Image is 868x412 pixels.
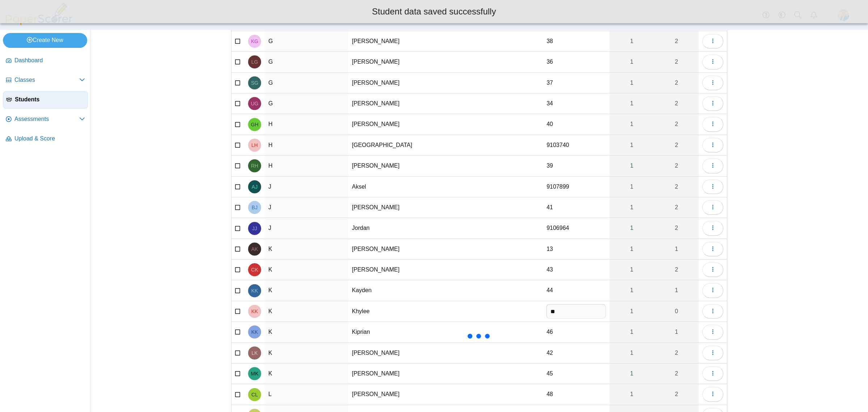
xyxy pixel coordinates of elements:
[654,73,699,93] a: 2
[265,260,348,280] td: K
[609,384,654,404] a: 1
[251,392,258,397] span: Connor L
[654,52,699,72] a: 2
[543,177,609,197] td: 9107899
[265,363,348,384] td: K
[14,135,85,143] span: Upload & Score
[265,52,348,72] td: G
[654,260,699,280] a: 2
[543,384,609,405] td: 48
[348,93,440,114] td: [PERSON_NAME]
[348,156,440,176] td: [PERSON_NAME]
[609,73,654,93] a: 1
[265,280,348,301] td: K
[265,177,348,197] td: J
[265,218,348,239] td: J
[654,301,699,321] a: 0
[654,135,699,155] a: 2
[14,56,85,64] span: Dashboard
[654,322,699,342] a: 1
[265,31,348,52] td: G
[609,52,654,72] a: 1
[609,93,654,114] a: 1
[609,343,654,363] a: 1
[251,267,258,272] span: Connor K
[251,101,259,106] span: Uriel G
[609,218,654,238] a: 1
[654,218,699,238] a: 2
[5,5,863,18] div: Student data saved successfully
[609,114,654,134] a: 1
[348,31,440,52] td: [PERSON_NAME]
[543,93,609,114] td: 34
[543,31,609,52] td: 38
[265,301,348,322] td: K
[252,205,258,210] span: Billie J
[348,343,440,363] td: [PERSON_NAME]
[348,363,440,384] td: [PERSON_NAME]
[609,177,654,197] a: 1
[654,343,699,363] a: 2
[265,197,348,218] td: J
[543,322,609,342] td: 46
[348,301,440,322] td: Khylee
[251,329,258,335] span: Kiprian K
[251,309,258,314] span: Khylee K
[252,226,257,231] span: Jordan J
[3,20,75,26] a: PaperScorer
[3,91,88,109] a: Students
[3,130,88,148] a: Upload & Score
[543,114,609,135] td: 40
[543,239,609,260] td: 13
[609,260,654,280] a: 1
[265,135,348,156] td: H
[348,135,440,156] td: [GEOGRAPHIC_DATA]
[265,239,348,260] td: K
[654,31,699,51] a: 2
[609,301,654,321] a: 1
[543,218,609,239] td: 9106964
[3,72,88,89] a: Classes
[348,114,440,135] td: [PERSON_NAME]
[609,135,654,155] a: 1
[348,218,440,239] td: Jordan
[609,322,654,342] a: 1
[543,197,609,218] td: 41
[348,280,440,301] td: Kayden
[3,33,87,47] a: Create New
[609,197,654,218] a: 1
[348,197,440,218] td: [PERSON_NAME]
[14,76,79,84] span: Classes
[609,363,654,384] a: 1
[265,73,348,93] td: G
[14,115,79,123] span: Assessments
[543,52,609,72] td: 36
[348,177,440,197] td: Aksel
[251,371,259,376] span: Matthew K
[609,239,654,259] a: 1
[543,363,609,384] td: 45
[654,197,699,218] a: 2
[543,156,609,176] td: 39
[348,239,440,260] td: [PERSON_NAME]
[251,143,258,148] span: London H
[265,114,348,135] td: H
[251,39,258,44] span: Kimberly G
[348,384,440,405] td: [PERSON_NAME]
[348,52,440,72] td: [PERSON_NAME]
[251,122,259,127] span: Genevieve H
[609,156,654,176] a: 1
[654,384,699,404] a: 2
[251,288,258,293] span: Kayden K
[543,343,609,363] td: 42
[654,114,699,134] a: 2
[251,163,258,168] span: Rosalie H
[265,93,348,114] td: G
[3,52,88,70] a: Dashboard
[654,93,699,114] a: 2
[543,260,609,280] td: 43
[252,184,258,189] span: Aksel J
[543,73,609,93] td: 37
[543,280,609,301] td: 44
[3,111,88,128] a: Assessments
